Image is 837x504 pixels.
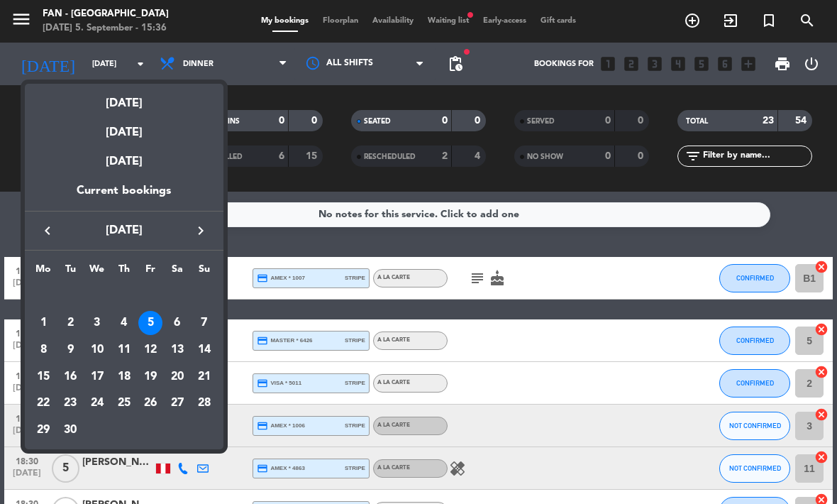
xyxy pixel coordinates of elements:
td: SEP [31,283,218,310]
div: 6 [165,311,189,335]
div: 25 [112,392,136,416]
td: September 4, 2025 [111,310,138,337]
div: 13 [165,338,189,362]
div: 8 [31,338,55,362]
div: 16 [58,365,82,389]
div: 27 [165,392,189,416]
td: September 19, 2025 [137,363,164,390]
td: September 24, 2025 [84,390,111,417]
div: 26 [138,392,162,416]
th: Friday [137,261,164,283]
td: September 27, 2025 [164,390,191,417]
i: keyboard_arrow_left [39,222,56,239]
button: keyboard_arrow_left [35,221,60,240]
td: September 29, 2025 [31,417,57,444]
div: 21 [192,365,216,389]
div: [DATE] [25,84,223,113]
td: September 22, 2025 [31,390,57,417]
td: September 25, 2025 [111,390,138,417]
th: Wednesday [84,261,111,283]
div: 10 [85,338,109,362]
td: September 10, 2025 [84,336,111,363]
td: September 11, 2025 [111,336,138,363]
th: Sunday [191,261,218,283]
div: 19 [138,365,162,389]
div: 18 [112,365,136,389]
span: [DATE] [60,221,188,240]
div: 7 [192,311,216,335]
div: 3 [85,311,109,335]
td: September 7, 2025 [191,310,218,337]
div: 5 [138,311,162,335]
td: September 12, 2025 [137,336,164,363]
th: Monday [31,261,57,283]
div: 15 [31,365,55,389]
th: Saturday [164,261,191,283]
div: 30 [58,418,82,442]
td: September 20, 2025 [164,363,191,390]
td: September 18, 2025 [111,363,138,390]
th: Tuesday [57,261,84,283]
td: September 28, 2025 [191,390,218,417]
td: September 13, 2025 [164,336,191,363]
td: September 6, 2025 [164,310,191,337]
td: September 3, 2025 [84,310,111,337]
th: Thursday [111,261,138,283]
div: 1 [31,311,55,335]
td: September 2, 2025 [57,310,84,337]
td: September 5, 2025 [137,310,164,337]
td: September 23, 2025 [57,390,84,417]
div: 9 [58,338,82,362]
td: September 30, 2025 [57,417,84,444]
div: [DATE] [25,113,223,142]
div: 28 [192,392,216,416]
td: September 26, 2025 [137,390,164,417]
td: September 17, 2025 [84,363,111,390]
td: September 21, 2025 [191,363,218,390]
div: 22 [31,392,55,416]
button: keyboard_arrow_right [188,221,214,240]
div: 2 [58,311,82,335]
td: September 14, 2025 [191,336,218,363]
div: 14 [192,338,216,362]
div: 12 [138,338,162,362]
div: [DATE] [25,142,223,182]
td: September 16, 2025 [57,363,84,390]
div: 23 [58,392,82,416]
div: 20 [165,365,189,389]
i: keyboard_arrow_right [192,222,209,239]
div: 11 [112,338,136,362]
div: 29 [31,418,55,442]
div: Current bookings [25,182,223,211]
div: 17 [85,365,109,389]
td: September 1, 2025 [31,310,57,337]
td: September 9, 2025 [57,336,84,363]
div: 4 [112,311,136,335]
td: September 15, 2025 [31,363,57,390]
div: 24 [85,392,109,416]
td: September 8, 2025 [31,336,57,363]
